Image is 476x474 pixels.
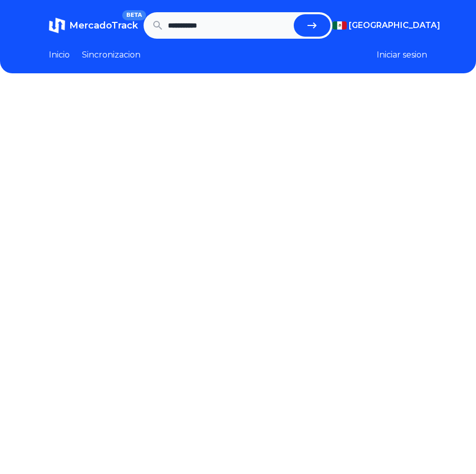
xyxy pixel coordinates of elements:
span: BETA [122,10,146,20]
a: Inicio [49,49,70,61]
a: MercadoTrackBETA [49,17,138,34]
button: Iniciar sesion [377,49,427,61]
button: [GEOGRAPHIC_DATA] [332,19,427,32]
span: MercadoTrack [69,20,138,31]
img: Mexico [332,21,347,30]
span: [GEOGRAPHIC_DATA] [349,19,440,32]
img: MercadoTrack [49,17,65,34]
a: Sincronizacion [82,49,141,61]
